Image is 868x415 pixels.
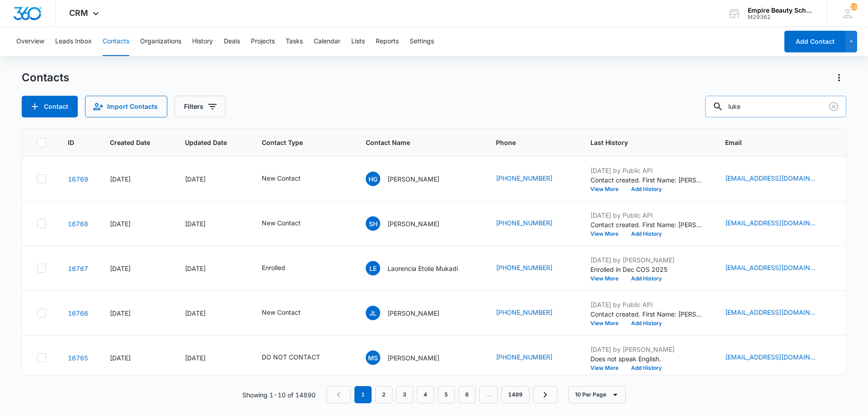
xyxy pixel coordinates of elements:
a: Page 2 [375,386,392,403]
button: Add History [625,276,668,281]
div: New Contact [262,218,301,228]
p: Enrolled in Dec COS 2025 [590,265,703,274]
span: SH [366,216,380,231]
div: [DATE] [185,174,240,184]
div: Contact Type - Enrolled - Select to Edit Field [262,263,302,274]
div: Contact Type - New Contact - Select to Edit Field [262,308,317,318]
div: New Contact [262,173,301,183]
div: [DATE] [185,308,240,318]
button: Contacts [103,27,129,56]
div: Email - isahsilvaa2009@gmail.com - Select to Edit Field [725,352,832,363]
span: ID [68,138,75,147]
button: Add History [625,321,668,326]
input: Search Contacts [705,96,846,117]
div: Phone - +1 (715) 914-7252 - Select to Edit Field [496,173,569,184]
span: MS [366,350,380,365]
button: History [192,27,213,56]
h1: Contacts [22,71,69,84]
button: Add Contact [784,31,845,52]
div: [DATE] [185,264,240,273]
div: Contact Type - DO NOT CONTACT - Select to Edit Field [262,352,336,363]
div: [DATE] [110,353,163,363]
button: Add History [625,231,668,237]
p: [DATE] by Public API [590,210,703,220]
a: Navigate to contact details page for Laorencia Etolie Mukadi [68,265,88,272]
span: Email [725,138,819,147]
button: Lists [351,27,365,56]
a: Page 5 [438,386,455,403]
div: Phone - (603) 969-1086 - Select to Edit Field [496,218,569,229]
p: Contact created. First Name: [PERSON_NAME] Last Name: [PERSON_NAME] Source: Form - Facebook Statu... [590,175,703,185]
span: JL [366,306,380,320]
span: CRM [69,8,88,18]
div: Email - jarridleo20@gmail.com - Select to Edit Field [725,308,832,318]
div: account name [748,7,814,14]
button: View More [590,276,625,281]
button: View More [590,231,625,237]
p: [DATE] by Public API [590,300,703,309]
button: Overview [16,27,44,56]
button: Add Contact [22,96,78,117]
span: Updated Date [185,138,227,147]
div: Contact Name - Maria Silva - Select to Edit Field [366,350,456,365]
div: Contact Name - Siobhan Hameline - Select to Edit Field [366,216,456,231]
p: [DATE] by [PERSON_NAME] [590,255,703,265]
div: account id [748,14,814,20]
p: Showing 1-10 of 14890 [242,390,316,400]
div: Phone - (413) 888-8423 - Select to Edit Field [496,308,569,318]
button: Deals [224,27,240,56]
button: Import Contacts [85,96,167,117]
div: Email - siobhanhameline@gmail.com - Select to Edit Field [725,218,832,229]
p: [PERSON_NAME] [387,353,439,363]
p: [DATE] by Public API [590,166,703,175]
a: [EMAIL_ADDRESS][DOMAIN_NAME] [725,352,816,362]
div: [DATE] [110,219,163,228]
button: View More [590,365,625,371]
div: Email - dunkinbaby@yahoo.com - Select to Edit Field [725,173,832,184]
p: Contact created. First Name: [PERSON_NAME] Last Name: [PERSON_NAME] Source: Form - Contact Us Sta... [590,309,703,319]
a: Navigate to contact details page for Haley Gonyea [68,175,88,183]
a: Page 3 [396,386,413,403]
a: Page 1489 [501,386,529,403]
div: [DATE] [185,353,240,363]
div: Contact Type - New Contact - Select to Edit Field [262,173,317,184]
a: [PHONE_NUMBER] [496,352,552,362]
button: Filters [175,96,226,117]
a: [EMAIL_ADDRESS][DOMAIN_NAME] [725,218,816,228]
button: Tasks [286,27,303,56]
button: View More [590,187,625,192]
p: Does not speak English. [590,354,703,364]
span: Contact Type [262,138,331,147]
nav: Pagination [326,386,557,403]
span: Last History [590,138,690,147]
button: Leads Inbox [55,27,92,56]
span: Contact Name [366,138,461,147]
span: LE [366,261,380,275]
div: Phone - (603) 848-8514 - Select to Edit Field [496,263,569,274]
p: Laorencia Etolie Mukadi [387,264,458,273]
div: Enrolled [262,263,285,272]
a: Next Page [533,386,557,403]
p: [PERSON_NAME] [387,174,439,184]
button: Calendar [314,27,340,56]
a: [PHONE_NUMBER] [496,218,552,228]
button: Reports [376,27,399,56]
button: 10 Per Page [568,386,626,403]
div: New Contact [262,308,301,317]
p: Contact created. First Name: [PERSON_NAME] Last Name: [PERSON_NAME] Source: Form - Contact Us Sta... [590,220,703,229]
div: Phone - (978) 645-7053 - Select to Edit Field [496,352,569,363]
p: [PERSON_NAME] [387,219,439,228]
button: Organizations [140,27,181,56]
button: Add History [625,365,668,371]
a: [PHONE_NUMBER] [496,308,552,317]
div: Contact Name - Haley Gonyea - Select to Edit Field [366,172,456,186]
span: Created Date [110,138,150,147]
a: [EMAIL_ADDRESS][DOMAIN_NAME] [725,263,816,272]
p: [PERSON_NAME] [387,308,439,318]
div: Email - laorenciamuk@gmail.com - Select to Edit Field [725,263,832,274]
a: [EMAIL_ADDRESS][DOMAIN_NAME] [725,308,816,317]
a: Page 6 [458,386,476,403]
a: Navigate to contact details page for Siobhan Hameline [68,220,88,228]
span: Phone [496,138,556,147]
span: HG [366,172,380,186]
